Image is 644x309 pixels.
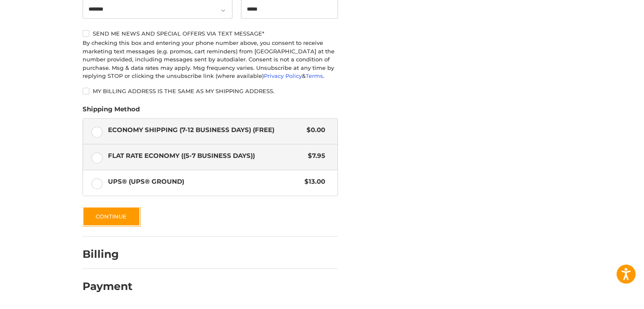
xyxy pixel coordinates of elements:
label: Send me news and special offers via text message* [83,30,338,37]
span: $13.00 [300,177,325,187]
label: My billing address is the same as my shipping address. [83,88,338,94]
span: Economy Shipping (7-12 Business Days) (Free) [108,125,303,135]
a: Privacy Policy [264,72,302,79]
span: $0.00 [302,125,325,135]
a: Terms [306,72,323,79]
span: UPS® (UPS® Ground) [108,177,301,187]
iframe: Google Customer Reviews [574,286,644,309]
button: Continue [83,207,140,226]
h2: Payment [83,280,133,293]
h2: Billing [83,248,132,261]
span: Flat Rate Economy ((5-7 Business Days)) [108,151,304,161]
legend: Shipping Method [83,105,140,118]
div: By checking this box and entering your phone number above, you consent to receive marketing text ... [83,39,338,80]
span: $7.95 [304,151,325,161]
